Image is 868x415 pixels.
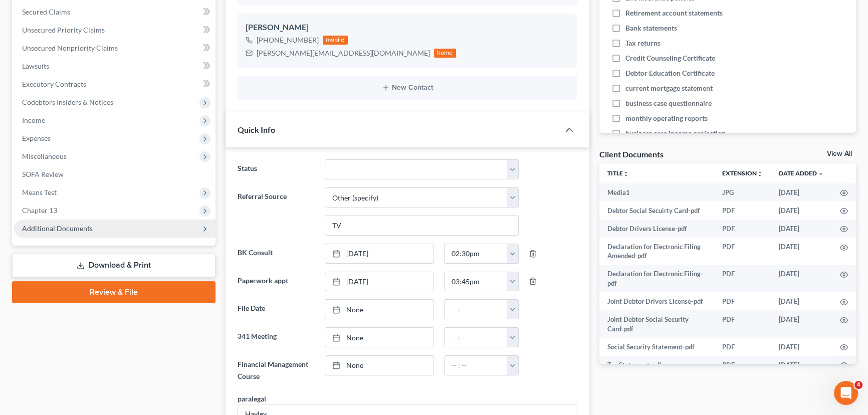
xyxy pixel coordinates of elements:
td: [DATE] [771,356,832,374]
span: SOFA Review [22,170,64,178]
input: -- : -- [445,244,508,263]
i: unfold_more [623,171,629,177]
span: 4 [854,381,862,389]
td: Declaration for Electronic Filing-pdf [599,265,715,293]
span: Chapter 13 [22,206,57,215]
td: [DATE] [771,292,832,310]
iframe: Intercom live chat [834,381,858,405]
td: Debtor Drivers License-pdf [599,220,715,238]
div: [PERSON_NAME][EMAIL_ADDRESS][DOMAIN_NAME] [257,48,430,58]
label: Referral Source [233,187,320,236]
a: None [325,300,433,319]
label: 341 Meeting [233,327,320,347]
td: PDF [714,292,771,310]
i: unfold_more [757,171,763,177]
a: Secured Claims [14,3,215,21]
span: business case income projection [625,128,726,138]
a: None [325,356,433,375]
button: New Contact [246,84,569,92]
span: Income [22,116,45,124]
i: expand_more [818,171,824,177]
td: Joint Debtor Social Security Card-pdf [599,310,715,338]
td: [DATE] [771,265,832,293]
label: Status [233,159,320,179]
a: Unsecured Priority Claims [14,21,215,39]
input: -- : -- [445,356,508,375]
a: [DATE] [325,272,433,291]
span: Debtor Education Certificate [625,68,715,78]
input: -- : -- [445,300,508,319]
span: business case questionnaire [625,98,712,108]
td: Tax Statement-pdf [599,356,715,374]
input: -- : -- [445,328,508,347]
label: File Date [233,299,320,319]
a: Download & Print [12,254,215,277]
a: [DATE] [325,244,433,263]
div: [PHONE_NUMBER] [257,35,319,45]
label: BK Consult [233,244,320,264]
input: Other Referral Source [325,216,518,235]
a: View All [827,150,852,157]
div: paralegal [238,393,266,404]
a: None [325,328,433,347]
div: home [434,49,456,58]
span: Retirement account statements [625,8,723,18]
span: Means Test [22,188,57,196]
label: Financial Management Course [233,355,320,385]
td: [DATE] [771,201,832,220]
div: [PERSON_NAME] [246,22,569,34]
td: PDF [714,238,771,265]
td: Debtor Social Secuirty Card-pdf [599,201,715,220]
label: Paperwork appt [233,272,320,292]
a: SOFA Review [14,165,215,183]
td: PDF [714,310,771,338]
span: Bank statements [625,23,677,33]
td: Joint Debtor Drivers License-pdf [599,292,715,310]
a: Unsecured Nonpriority Claims [14,39,215,57]
span: current mortgage statement [625,83,713,93]
span: Miscellaneous [22,152,67,160]
td: [DATE] [771,238,832,265]
td: PDF [714,201,771,220]
span: Unsecured Priority Claims [22,26,105,34]
span: Codebtors Insiders & Notices [22,98,113,106]
td: [DATE] [771,220,832,238]
span: Lawsuits [22,62,49,70]
td: Declaration for Electronic Filing Amended-pdf [599,238,715,265]
a: Date Added expand_more [779,169,824,177]
span: Secured Claims [22,8,70,16]
div: mobile [323,36,348,45]
a: Review & File [12,281,215,303]
td: PDF [714,338,771,356]
span: Expenses [22,134,51,142]
td: [DATE] [771,338,832,356]
a: Extensionunfold_more [722,169,763,177]
span: Tax returns [625,38,661,48]
span: monthly operating reports [625,113,708,123]
a: Executory Contracts [14,75,215,93]
a: Titleunfold_more [607,169,629,177]
span: Unsecured Nonpriority Claims [22,44,118,52]
span: Quick Info [238,125,275,134]
td: PDF [714,356,771,374]
span: Executory Contracts [22,80,86,88]
td: PDF [714,265,771,293]
span: Additional Documents [22,224,93,233]
td: [DATE] [771,310,832,338]
td: JPG [714,183,771,201]
div: Client Documents [599,149,664,159]
td: [DATE] [771,183,832,201]
span: Credit Counseling Certificate [625,53,715,63]
a: Lawsuits [14,57,215,75]
input: -- : -- [445,272,508,291]
td: Media1 [599,183,715,201]
td: Social Security Statement-pdf [599,338,715,356]
td: PDF [714,220,771,238]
